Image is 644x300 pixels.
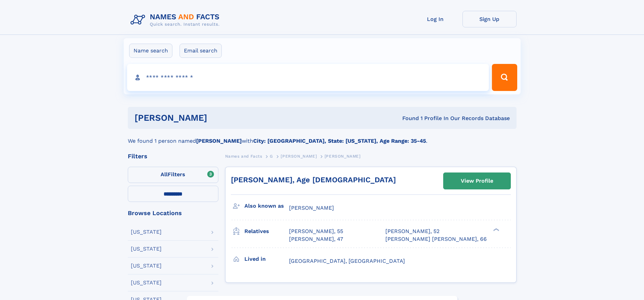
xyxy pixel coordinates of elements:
a: G [270,152,273,160]
label: Name search [129,44,172,58]
input: search input [127,64,489,91]
span: G [270,154,273,159]
div: ❯ [492,228,500,232]
b: [PERSON_NAME] [196,138,242,144]
h1: [PERSON_NAME] [135,114,305,122]
label: Email search [180,44,222,58]
span: All [161,171,168,178]
h3: Lived in [244,253,289,265]
a: [PERSON_NAME] [281,152,317,160]
a: [PERSON_NAME], 47 [289,235,343,243]
img: Logo Names and Facts [128,11,225,29]
h3: Relatives [244,226,289,237]
div: [US_STATE] [131,280,162,285]
span: [PERSON_NAME] [281,154,317,159]
div: We found 1 person named with . [128,129,517,145]
div: [US_STATE] [131,263,162,269]
div: Browse Locations [128,210,218,216]
div: Found 1 Profile In Our Records Database [305,115,510,122]
a: [PERSON_NAME] [PERSON_NAME], 66 [385,235,487,243]
span: [PERSON_NAME] [325,154,361,159]
h3: Also known as [244,200,289,212]
label: Filters [128,167,218,183]
div: [US_STATE] [131,229,162,235]
span: [PERSON_NAME] [289,205,334,211]
a: [PERSON_NAME], 52 [385,228,439,235]
b: City: [GEOGRAPHIC_DATA], State: [US_STATE], Age Range: 35-45 [253,138,426,144]
a: [PERSON_NAME], 55 [289,228,343,235]
a: View Profile [444,173,510,189]
button: Search Button [492,64,517,91]
a: Names and Facts [225,152,262,160]
span: [GEOGRAPHIC_DATA], [GEOGRAPHIC_DATA] [289,258,405,264]
div: Filters [128,153,218,159]
div: [US_STATE] [131,246,162,252]
div: View Profile [461,173,493,189]
a: Log In [408,11,462,27]
a: [PERSON_NAME], Age [DEMOGRAPHIC_DATA] [231,176,396,184]
a: Sign Up [462,11,517,27]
